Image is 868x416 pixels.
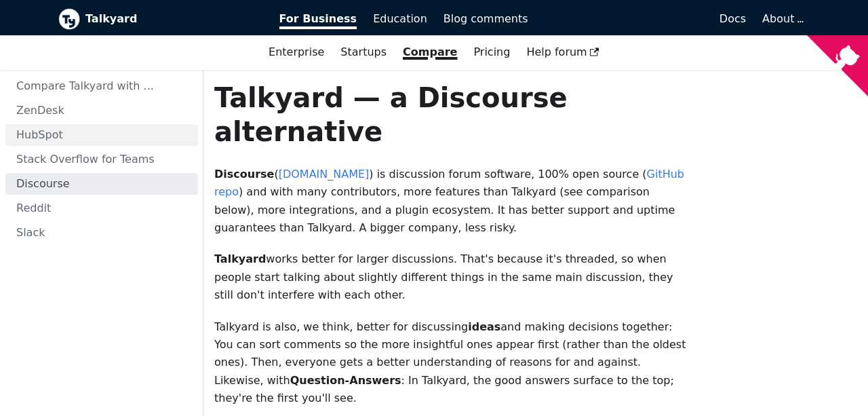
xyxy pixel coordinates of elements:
[403,45,457,58] a: Compare
[365,7,435,31] a: Education
[5,197,198,219] a: Reddit
[214,168,274,181] strong: Discourse
[5,75,198,97] a: Compare Talkyard with ...
[332,41,395,64] a: Startups
[526,45,599,58] span: Help forum
[435,7,536,31] a: Blog comments
[5,100,198,121] a: ZenDesk
[465,41,518,64] a: Pricing
[214,250,691,304] p: works better for larger discussions. That's because it's threaded, so when people start talking a...
[271,7,366,31] a: For Business
[279,12,357,29] span: For Business
[719,12,746,25] span: Docs
[5,149,198,170] a: Stack Overflow for Teams
[214,252,266,265] strong: Talkyard
[214,81,691,149] h1: Talkyard — a Discourse alternative
[279,168,370,181] a: [DOMAIN_NAME]
[260,41,332,64] a: Enterprise
[762,12,802,25] a: About
[85,10,260,28] b: Talkyard
[468,320,500,333] strong: ideas
[214,318,691,408] p: Talkyard is also, we think, better for discussing and making decisions together: You can sort com...
[536,7,755,31] a: Docs
[58,8,80,30] img: Talkyard logo
[5,222,198,244] a: Slack
[518,41,608,64] a: Help forum
[443,12,528,25] span: Blog comments
[214,166,691,238] p: ( ) is discussion forum software, 100% open source ( ) and with many contributors, more features ...
[290,374,401,387] strong: Question-Answers
[5,173,198,195] a: Discourse
[373,12,427,25] span: Education
[58,8,260,30] a: Talkyard logoTalkyard
[5,124,198,146] a: HubSpot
